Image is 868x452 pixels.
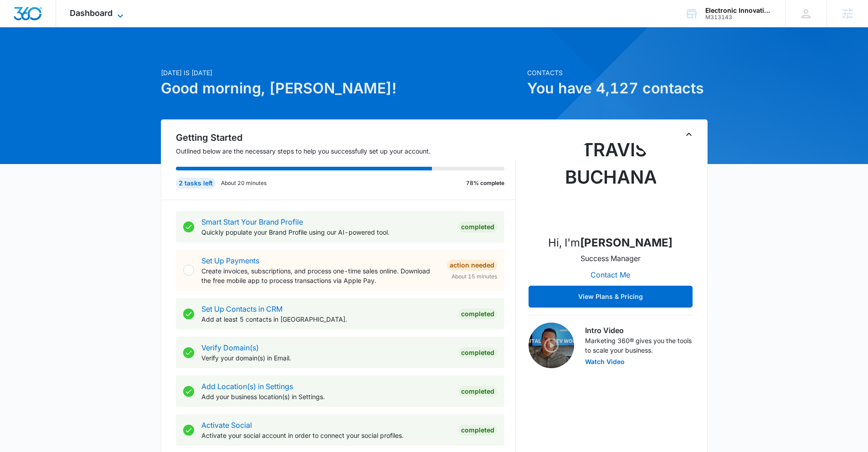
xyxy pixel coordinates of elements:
[458,221,497,232] div: Completed
[529,286,693,308] button: View Plans & Pricing
[161,68,522,77] p: [DATE] is [DATE]
[580,236,673,249] strong: [PERSON_NAME]
[565,136,656,227] img: Travis Buchanan
[176,131,516,144] h2: Getting Started
[201,256,259,265] a: Set Up Payments
[176,146,516,156] p: Outlined below are the necessary steps to help you successfully set up your account.
[548,235,673,251] p: Hi, I'm
[585,359,625,365] button: Watch Video
[201,343,259,352] a: Verify Domain(s)
[585,325,693,336] h3: Intro Video
[458,425,497,436] div: Completed
[201,304,282,313] a: Set Up Contacts in CRM
[201,382,293,391] a: Add Location(s) in Settings
[201,353,451,363] p: Verify your domain(s) in Email.
[201,266,440,285] p: Create invoices, subscriptions, and process one-time sales online. Download the free mobile app t...
[527,77,708,99] h1: You have 4,127 contacts
[529,323,574,368] img: Intro Video
[452,272,497,281] span: About 15 minutes
[201,421,252,430] a: Activate Social
[683,129,694,140] button: Toggle Collapse
[585,336,693,355] p: Marketing 360® gives you the tools to scale your business.
[527,68,708,77] p: Contacts
[201,392,451,401] p: Add your business location(s) in Settings.
[201,314,451,324] p: Add at least 5 contacts in [GEOGRAPHIC_DATA].
[705,7,772,14] div: account name
[458,308,497,319] div: Completed
[176,178,216,189] div: 2 tasks left
[447,260,497,271] div: Action Needed
[581,264,639,286] button: Contact Me
[201,227,451,237] p: Quickly populate your Brand Profile using our AI-powered tool.
[705,14,772,21] div: account id
[201,431,451,440] p: Activate your social account in order to connect your social profiles.
[580,253,641,264] p: Success Manager
[458,347,497,358] div: Completed
[201,217,303,226] a: Smart Start Your Brand Profile
[221,179,267,187] p: About 20 minutes
[458,386,497,397] div: Completed
[466,179,504,187] p: 78% complete
[161,77,522,99] h1: Good morning, [PERSON_NAME]!
[70,8,113,18] span: Dashboard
